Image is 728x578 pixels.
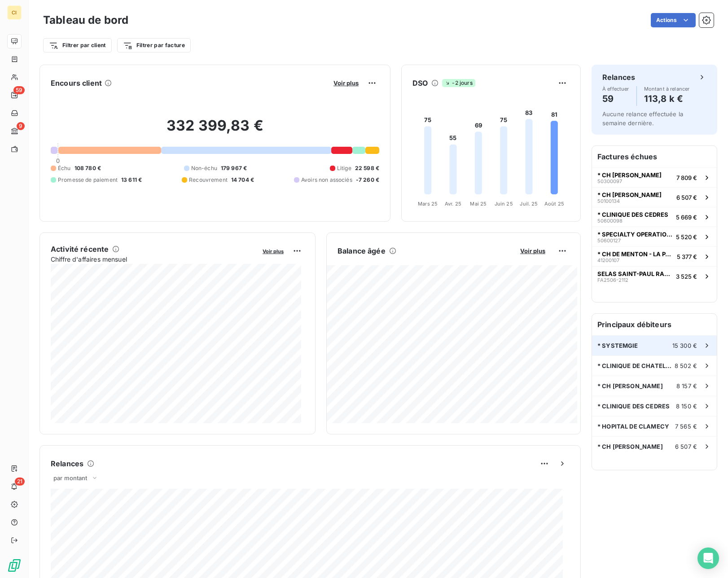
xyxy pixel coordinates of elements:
span: 59 [13,86,25,94]
span: Aucune relance effectuée la semaine dernière. [602,110,683,127]
span: 50100134 [597,198,620,204]
span: 8 157 € [676,382,697,390]
span: 8 150 € [676,403,697,410]
h6: Encours client [51,78,102,88]
tspan: Juil. 25 [520,201,538,207]
span: 5 669 € [676,214,697,221]
span: 13 611 € [121,176,142,184]
h6: DSO [412,78,428,88]
tspan: Juin 25 [495,201,513,207]
h3: Tableau de bord [43,12,128,28]
span: * CH [PERSON_NAME] [597,171,662,179]
a: 9 [7,124,21,138]
span: 6 507 € [676,194,697,201]
span: Promesse de paiement [58,176,118,184]
span: 179 967 € [221,164,247,172]
h4: 113,8 k € [644,92,690,106]
span: 5 520 € [676,233,697,241]
button: * SPECIALTY OPERATIONS [GEOGRAPHIC_DATA]506001275 520 € [592,227,717,246]
span: 50600098 [597,218,623,223]
span: * HOPITAL DE CLAMECY [597,423,669,430]
span: Recouvrement [189,176,228,184]
span: -7 260 € [356,176,379,184]
span: SELAS SAINT-PAUL RADIOLOGIE [597,270,672,277]
div: Open Intercom Messenger [697,547,719,569]
span: Montant à relancer [644,86,690,92]
button: Filtrer par facture [117,38,191,53]
h6: Factures échues [592,146,717,167]
img: Logo LeanPay [7,558,22,573]
span: Avoirs non associés [301,176,352,184]
span: * SPECIALTY OPERATIONS [GEOGRAPHIC_DATA] [597,231,672,238]
a: 59 [7,88,21,102]
span: Non-échu [191,164,217,172]
h6: Activité récente [51,244,109,254]
button: Voir plus [260,247,286,255]
span: 9 [17,122,25,130]
span: Voir plus [263,248,284,254]
span: 41200107 [597,258,619,263]
span: * CLINIQUE DES CEDRES [597,211,668,218]
button: * CH [PERSON_NAME]503000977 809 € [592,167,717,187]
span: Échu [58,164,71,172]
h2: 332 399,83 € [51,117,379,144]
span: 21 [15,477,25,486]
span: Voir plus [520,247,545,254]
span: * SYSTEMGIE [597,342,638,349]
h6: Balance âgée [338,245,386,256]
span: 6 507 € [675,443,697,450]
span: * CH [PERSON_NAME] [597,191,662,198]
span: 14 704 € [231,176,254,184]
span: 108 780 € [75,164,101,172]
span: 5 377 € [677,253,697,260]
span: 7 809 € [676,174,697,181]
h6: Principaux débiteurs [592,314,717,335]
span: -2 jours [442,79,475,87]
span: 50300097 [597,179,622,184]
span: Voir plus [333,79,359,87]
span: 22 598 € [355,164,379,172]
span: 15 300 € [672,342,697,349]
tspan: Août 25 [544,201,564,207]
span: * CH DE MENTON - LA PALMOSA [597,250,673,258]
span: * CH [PERSON_NAME] [597,382,663,390]
button: Voir plus [517,247,548,255]
span: 3 525 € [676,273,697,280]
button: * CH DE MENTON - LA PALMOSA412001075 377 € [592,246,717,266]
tspan: Mars 25 [418,201,438,207]
span: À effectuer [602,86,629,92]
span: Chiffre d'affaires mensuel [51,254,256,264]
span: Litige [337,164,351,172]
span: par montant [53,474,88,482]
span: 7 565 € [675,423,697,430]
button: * CH [PERSON_NAME]501001346 507 € [592,187,717,207]
button: Actions [651,13,696,27]
span: * CLINIQUE DE CHATELLERAULT [597,362,675,369]
span: * CLINIQUE DES CEDRES [597,403,670,410]
span: * CH [PERSON_NAME] [597,443,663,450]
h6: Relances [602,72,635,83]
div: CI [7,5,22,20]
h6: Relances [51,458,83,469]
span: 50600127 [597,238,621,243]
button: SELAS SAINT-PAUL RADIOLOGIEFA2506-21123 525 € [592,266,717,286]
button: Voir plus [331,79,361,87]
span: 8 502 € [675,362,697,369]
h4: 59 [602,92,629,106]
tspan: Avr. 25 [445,201,461,207]
span: FA2506-2112 [597,277,628,283]
button: * CLINIQUE DES CEDRES506000985 669 € [592,207,717,227]
tspan: Mai 25 [470,201,487,207]
button: Filtrer par client [43,38,112,53]
span: 0 [56,157,60,164]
